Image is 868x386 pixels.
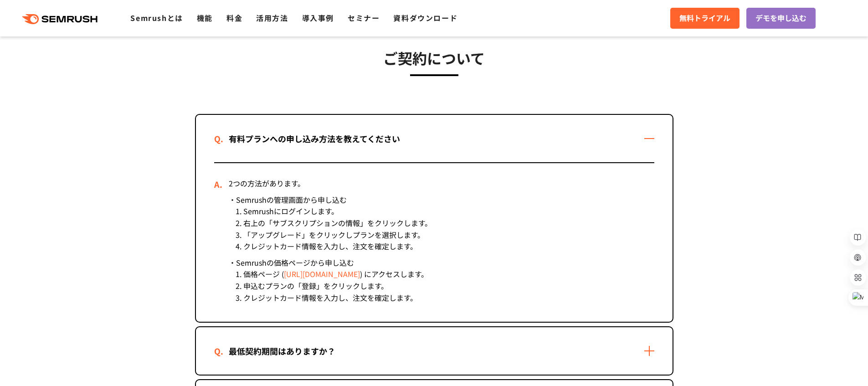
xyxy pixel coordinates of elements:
[284,268,360,279] a: [URL][DOMAIN_NAME]
[348,12,380,23] a: セミナー
[679,12,730,24] span: 無料トライアル
[229,268,654,280] div: 1. 価格ページ ( ) にアクセスします。
[302,12,334,23] a: 導入事例
[229,217,654,229] div: 2. 右上の「サブスクリプションの情報」をクリックします。
[746,8,816,29] a: デモを申し込む
[229,194,654,206] div: ・Semrushの管理画面から申し込む
[229,229,654,241] div: 3. 「アップグレード」をクリックしプランを選択します。
[229,257,654,269] div: ・Semrushの価格ページから申し込む
[130,12,183,23] a: Semrushとは
[393,12,457,23] a: 資料ダウンロード
[229,292,654,304] div: 3. クレジットカード情報を入力し、注文を確定します。
[214,132,415,145] div: 有料プランへの申し込み方法を教えてください
[229,280,654,292] div: 2. 申込むプランの「登録」をクリックします。
[214,345,350,358] div: 最低契約期間はありますか？
[229,206,654,217] div: 1. Semrushにログインします。
[195,46,673,69] h3: ご契約について
[229,241,654,252] div: 4. クレジットカード情報を入力し、注文を確定します。
[229,178,654,190] div: 2つの方法があります。
[197,12,213,23] a: 機能
[670,8,740,29] a: 無料トライアル
[755,12,806,24] span: デモを申し込む
[226,12,242,23] a: 料金
[256,12,288,23] a: 活用方法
